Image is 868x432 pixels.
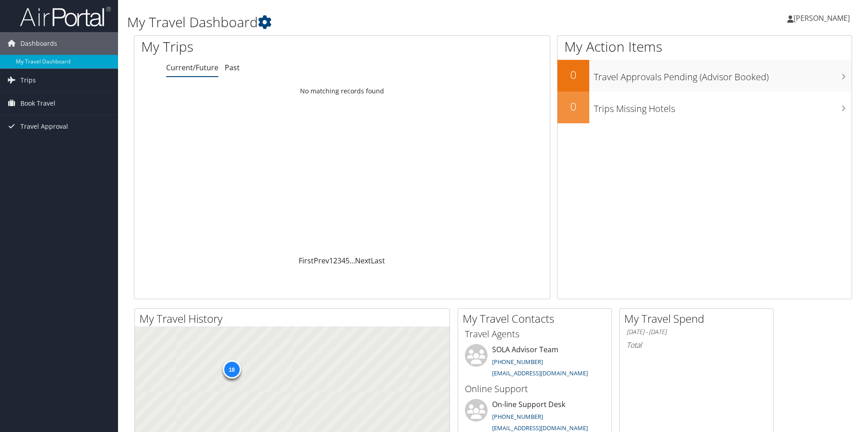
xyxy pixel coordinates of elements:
a: 5 [345,256,350,266]
h6: Total [626,340,766,350]
a: [PERSON_NAME] [787,5,859,32]
a: Next [355,256,371,266]
h1: My Trips [141,37,370,56]
span: Trips [20,69,36,92]
a: Past [225,63,240,73]
h2: My Travel History [139,311,449,326]
a: [EMAIL_ADDRESS][DOMAIN_NAME] [492,369,588,377]
a: Current/Future [166,63,218,73]
a: [PHONE_NUMBER] [492,413,543,421]
a: First [299,256,314,266]
span: … [350,256,355,266]
h3: Trips Missing Hotels [594,98,852,115]
td: No matching records found [134,83,550,99]
a: Last [371,256,385,266]
li: SOLA Advisor Team [460,344,609,381]
a: 1 [329,256,333,266]
h2: 0 [557,99,589,114]
h2: 0 [557,67,589,83]
a: 3 [337,256,341,266]
a: 4 [341,256,345,266]
h1: My Action Items [557,37,852,56]
img: airportal-logo.png [20,6,111,27]
a: Prev [314,256,329,266]
a: [PHONE_NUMBER] [492,358,543,366]
h3: Online Support [465,383,605,395]
span: [PERSON_NAME] [794,13,850,23]
h2: My Travel Spend [624,311,773,326]
div: 18 [222,360,241,379]
a: [EMAIL_ADDRESS][DOMAIN_NAME] [492,424,588,432]
a: 2 [333,256,337,266]
h3: Travel Approvals Pending (Advisor Booked) [594,66,852,83]
h1: My Travel Dashboard [127,13,615,32]
span: Dashboards [20,32,57,55]
h6: [DATE] - [DATE] [626,328,766,336]
h2: My Travel Contacts [463,311,612,326]
h3: Travel Agents [465,328,605,340]
span: Travel Approval [20,115,68,138]
a: 0Travel Approvals Pending (Advisor Booked) [557,60,852,92]
span: Book Travel [20,92,55,115]
a: 0Trips Missing Hotels [557,92,852,123]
